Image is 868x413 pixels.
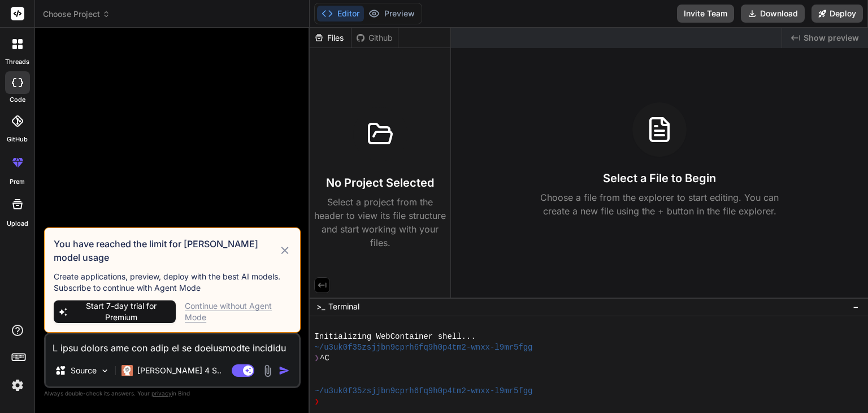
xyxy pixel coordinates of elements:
p: Create applications, preview, deploy with the best AI models. Subscribe to continue with Agent Mode [54,271,291,294]
button: Editor [317,6,364,21]
button: Start 7-day trial for Premium [54,300,176,323]
img: Pick Models [100,366,110,376]
span: ❯ [314,397,320,407]
button: Invite Team [677,5,734,23]
div: Files [310,32,351,44]
label: threads [5,57,29,67]
p: Source [71,365,97,376]
button: Download [741,5,805,23]
span: Start 7-day trial for Premium [71,300,171,323]
div: Github [351,32,398,44]
button: − [850,298,861,316]
span: Show preview [804,32,859,44]
p: Always double-check its answers. Your in Bind [44,388,301,399]
button: Deploy [811,5,863,23]
div: Continue without Agent Mode [185,300,291,323]
h3: No Project Selected [326,175,434,191]
span: − [853,301,859,312]
button: Preview [364,6,419,21]
span: >_ [316,301,325,312]
span: privacy [151,390,172,397]
img: settings [8,376,27,395]
p: [PERSON_NAME] 4 S.. [137,365,222,376]
h3: Select a File to Begin [603,170,716,186]
span: ^C [320,353,329,364]
span: Terminal [328,301,359,312]
label: Upload [7,219,28,229]
p: Select a project from the header to view its file structure and start working with your files. [314,195,446,249]
p: Choose a file from the explorer to start editing. You can create a new file using the + button in... [533,191,786,218]
span: ~/u3uk0f35zsjjbn9cprh6fq9h0p4tm2-wnxx-l9mr5fgg [314,386,532,397]
span: Initializing WebContainer shell... [314,332,475,342]
img: icon [279,365,290,376]
label: prem [10,177,25,187]
label: code [10,95,25,105]
span: Choose Project [43,8,110,20]
img: attachment [261,364,274,377]
img: Claude 4 Sonnet [121,365,133,376]
span: ~/u3uk0f35zsjjbn9cprh6fq9h0p4tm2-wnxx-l9mr5fgg [314,342,532,353]
h3: You have reached the limit for [PERSON_NAME] model usage [54,237,279,264]
label: GitHub [7,135,28,144]
span: ❯ [314,353,320,364]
